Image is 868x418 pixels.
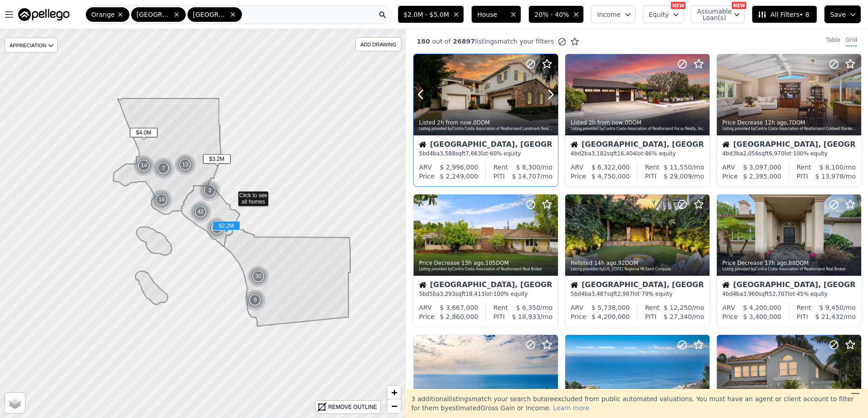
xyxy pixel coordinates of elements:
div: Rent [797,303,811,312]
div: NEW [671,2,686,9]
span: $ 6,322,000 [592,164,630,171]
div: /mo [808,312,856,321]
span: $ 3,400,000 [743,313,782,320]
span: 3,487 [592,291,607,297]
span: $ 5,738,000 [592,304,630,311]
span: $ 13,978 [815,173,843,180]
span: $ 27,340 [664,313,692,320]
a: Zoom out [387,399,401,413]
div: 13 [174,154,196,175]
div: Price [419,312,434,321]
div: PITI [645,312,656,321]
div: /mo [656,312,704,321]
img: g1.png [244,289,266,311]
img: Pellego [18,8,69,21]
span: Save [830,10,846,19]
span: $ 3,667,000 [440,304,478,311]
img: g1.png [190,201,212,223]
div: Price Decrease , 7 DOM [722,119,857,126]
span: $ 18,933 [512,313,540,320]
div: Listed , 0 DOM [571,119,705,126]
div: [GEOGRAPHIC_DATA], [GEOGRAPHIC_DATA] [722,141,856,150]
button: Income [591,5,636,23]
span: $ 9,450 [819,304,843,311]
div: [GEOGRAPHIC_DATA], [GEOGRAPHIC_DATA] [722,281,856,290]
div: /mo [808,172,856,181]
a: Listed 2h from now,0DOMListing provided byContra Costa Association of Realtorsand Focus Realty, I... [565,54,709,187]
div: PITI [493,312,505,321]
span: 2,987 [617,291,632,297]
span: $ 12,250 [664,304,692,311]
img: House [722,141,730,148]
span: + [391,387,397,398]
button: $2.0M - $5.0M [398,5,464,23]
div: Rent [797,163,811,172]
div: Listing provided by Contra Costa Association of Realtors and Real Broker [419,267,553,272]
div: Price Decrease , 88 DOM [722,259,857,267]
time: 2025-08-29 08:44 [764,119,787,126]
div: out of listings [406,37,579,46]
div: 7 [153,157,174,179]
div: /mo [811,303,856,312]
div: 9 [244,289,266,311]
span: $ 29,009 [664,173,692,180]
img: g1.png [247,265,270,287]
div: ARV [419,303,432,312]
div: [GEOGRAPHIC_DATA], [GEOGRAPHIC_DATA] [419,141,552,150]
button: Equity [643,5,684,23]
span: 6,970 [769,150,784,157]
div: Listing provided by Contra Costa Association of Realtors and Focus Realty, Inc. [571,126,705,132]
div: $2.2M [212,221,240,234]
img: g1.png [151,189,173,210]
div: PITI [797,312,808,321]
div: 45 [206,217,228,239]
span: 18,413 [465,291,484,297]
span: $ 2,996,000 [440,164,478,171]
a: Listed 2h from now,0DOMListing provided byContra Costa Association of Realtorsand Landmark Realto... [413,54,557,187]
div: Price [722,172,738,181]
div: Listed , 0 DOM [419,119,553,126]
div: $4.0M [130,128,158,141]
div: Rent [493,303,508,312]
a: Zoom in [387,386,401,399]
img: House [419,281,426,289]
div: Rent [493,163,508,172]
div: REMOVE OUTLINE [328,403,377,411]
div: Listing provided by [US_STATE] Regional MLS and Compass [571,267,705,272]
div: 5 bd 4 ba sqft lot · 60% equity [419,150,552,157]
span: $ 11,550 [664,164,692,171]
div: 5 bd 4 ba sqft lot · 79% equity [571,290,704,298]
div: Table [826,36,840,46]
div: /mo [811,163,856,172]
div: Rent [645,163,660,172]
img: g1.png [206,217,228,239]
div: ARV [419,163,432,172]
div: 3 additional listing s match your search but are excluded from public automated valuations. You m... [406,389,868,418]
span: All Filters • 8 [758,10,809,19]
div: /mo [508,303,552,312]
div: Rent [645,303,660,312]
button: 20% - 40% [528,5,584,23]
a: Price Decrease 12h ago,7DOMListing provided byContra Costa Association of Realtorsand Coldwell Ba... [716,54,861,187]
span: Learn more [553,404,589,412]
div: Price [419,172,434,181]
div: $3.2M [203,154,231,167]
a: Layers [5,393,25,413]
div: /mo [505,312,552,321]
span: $2.0M - $5.0M [404,10,449,19]
span: match your filters [498,37,554,46]
a: Relisted 14h ago,92DOMListing provided by[US_STATE] Regional MLSand CompassHouse[GEOGRAPHIC_DATA]... [565,194,709,327]
time: 2025-08-29 04:24 [764,260,787,266]
div: ARV [722,163,735,172]
div: 42 [190,201,212,223]
div: Relisted , 92 DOM [571,259,705,267]
span: $ 2,860,000 [440,313,478,320]
div: Price [722,312,738,321]
span: Orange [91,10,115,19]
div: 3 [199,179,221,201]
a: Price Decrease 13h ago,105DOMListing provided byContra Costa Association of Realtorsand Real Brok... [413,194,557,327]
div: ADD DRAWING [356,38,401,51]
time: 2025-08-29 22:53 [437,119,472,126]
div: /mo [508,163,552,172]
span: 3,960 [743,291,759,297]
